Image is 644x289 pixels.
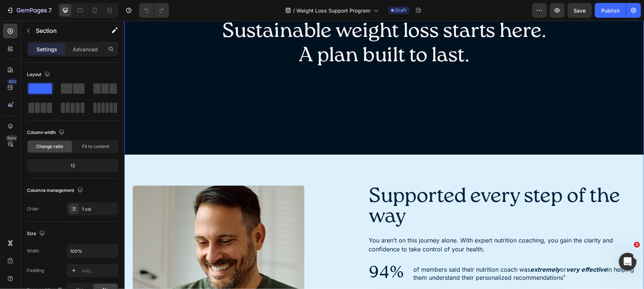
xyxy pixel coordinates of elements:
div: Padding [27,267,44,274]
input: Auto [67,244,118,258]
span: Save [574,7,586,14]
div: 12 [28,161,117,171]
button: Publish [595,3,626,18]
div: Width [27,248,39,254]
div: Publish [601,7,620,14]
strong: extremely [406,245,436,252]
div: Columns management [27,186,85,196]
p: Section [36,26,96,35]
button: 7 [3,3,55,18]
p: of members said their nutrition coach was or in helping them understand their personalized recomm... [289,245,512,261]
div: Order [27,206,39,212]
div: 450 [7,79,18,85]
iframe: Intercom live chat [619,253,637,271]
div: Size [27,229,47,239]
div: Add... [82,268,117,274]
div: Beta [6,135,18,141]
span: / [293,7,295,14]
span: Draft [396,7,407,14]
span: Fit to content [82,143,109,150]
span: Change ratio [37,143,63,150]
p: Settings [37,45,57,53]
button: Save [568,3,592,18]
div: 1 col [82,206,117,213]
p: Advanced [73,45,98,53]
iframe: To enrich screen reader interactions, please activate Accessibility in Grammarly extension settings [124,21,644,289]
strong: very effective [442,245,483,252]
p: 94% [244,242,280,264]
div: Layout [27,70,52,80]
p: You aren’t on this journey alone. With expert nutrition coaching, you gain the clarity and confid... [244,215,512,233]
p: 7 [48,6,52,15]
span: 2 [634,242,640,248]
div: Undo/Redo [139,3,169,18]
h2: Supported every step of the way [244,165,512,207]
span: Weight Loss Support Program [297,7,371,14]
div: Column width [27,128,66,138]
